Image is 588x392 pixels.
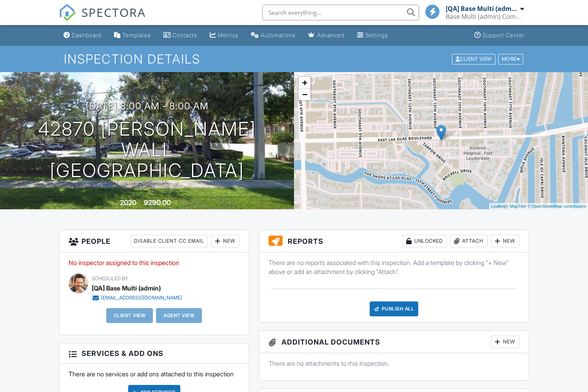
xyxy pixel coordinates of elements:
div: Base Multi (admin) Company [446,13,524,20]
h3: People [59,230,249,252]
div: New [211,235,240,247]
h3: Additional Documents [259,331,529,353]
span: Built [110,200,119,206]
a: Zoom out [299,89,310,100]
input: Search everything... [262,5,419,20]
a: SPECTORA [59,11,146,27]
a: Automations (Basic) [248,28,299,43]
a: Zoom in [299,77,310,89]
h3: Services & Add ons [59,343,249,364]
a: Leaflet [491,204,504,209]
div: 9290.00 [144,198,171,207]
div: Advanced [317,32,345,38]
p: There are no reports associated with this inspection. Add a template by clicking "+ New" above or... [269,258,519,276]
div: [QA] Base Multi (admin) [446,5,518,13]
a: Metrics [207,28,241,43]
div: 2020 [120,198,136,207]
h1: 42870 [PERSON_NAME] Wall [GEOGRAPHIC_DATA] [13,119,281,181]
a: Contacts [160,28,200,43]
div: Dashboard [72,32,102,38]
div: Settings [365,32,388,38]
div: Disable Client CC Email [131,235,208,247]
div: | [489,203,588,210]
p: There are no attachments to this inspection. [269,359,519,368]
div: Attach [450,235,488,247]
span: SPECTORA [82,4,146,20]
a: Templates [111,28,154,43]
a: Support Center [471,28,528,43]
a: © OpenStreetMap contributors [528,204,586,209]
h3: [DATE] 8:00 am - 8:00 am [86,101,209,111]
div: Contacts [172,32,197,38]
div: [QA] Base Multi (admin) [92,282,161,294]
h3: Reports [259,230,529,252]
div: Metrics [218,32,238,38]
div: Automations [261,32,296,38]
div: Client View [452,54,495,64]
h1: Inspection Details [64,52,524,66]
div: More [498,54,524,64]
div: Unlocked [402,235,447,247]
div: New [491,336,519,348]
span: m² [172,200,178,206]
span: Scheduled By [92,276,128,281]
img: The Best Home Inspection Software - Spectora [59,4,76,21]
a: Settings [354,28,391,43]
a: © MapTiler [505,204,526,209]
div: Templates [122,32,151,38]
a: Client View [451,56,497,62]
a: Advanced [305,28,348,43]
div: Support Center [483,32,524,38]
a: Dashboard [60,28,105,43]
div: New [491,235,519,247]
p: No inspector assigned to this inspection [69,258,240,267]
a: [EMAIL_ADDRESS][DOMAIN_NAME] [92,294,182,302]
div: Publish All [370,301,419,316]
div: [EMAIL_ADDRESS][DOMAIN_NAME] [101,295,182,301]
